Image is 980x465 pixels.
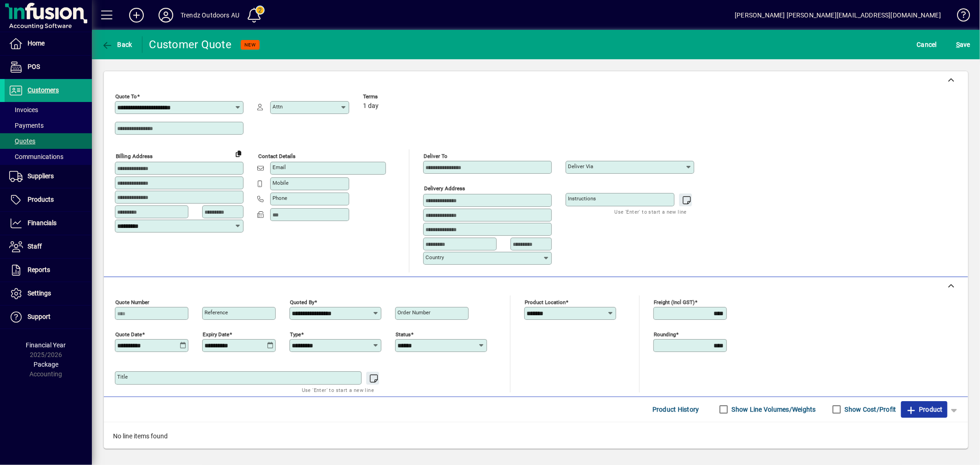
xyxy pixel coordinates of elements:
a: Payments [5,118,92,133]
mat-hint: Use 'Enter' to start a new line [302,385,374,395]
button: Add [122,7,151,23]
span: Financials [28,219,57,227]
mat-label: Quoted by [290,299,314,305]
button: Back [99,36,135,53]
mat-label: Quote number [115,299,149,305]
a: Suppliers [5,165,92,188]
span: Reports [28,266,50,273]
span: Communications [9,153,63,160]
mat-label: Attn [272,103,283,110]
button: Save [954,36,973,53]
mat-label: Type [290,331,301,337]
button: Cancel [915,36,940,53]
div: [PERSON_NAME] [PERSON_NAME][EMAIL_ADDRESS][DOMAIN_NAME] [735,8,941,23]
span: Quotes [9,137,35,145]
mat-label: Quote To [115,93,137,100]
label: Show Cost/Profit [843,405,896,414]
span: Settings [28,289,51,297]
mat-label: Reference [204,309,228,316]
span: Payments [9,122,44,129]
mat-hint: Use 'Enter' to start a new line [615,206,687,217]
label: Show Line Volumes/Weights [730,405,816,414]
span: 1 day [363,102,379,110]
mat-label: Phone [272,195,287,201]
mat-label: Expiry date [203,331,229,337]
a: Quotes [5,133,92,149]
mat-label: Deliver via [568,163,593,170]
span: Back [102,41,132,48]
a: Communications [5,149,92,164]
mat-label: Instructions [568,195,596,202]
a: Knowledge Base [950,2,969,32]
span: Financial Year [26,341,66,349]
mat-label: Freight (incl GST) [654,299,695,305]
a: Invoices [5,102,92,118]
span: POS [28,63,40,70]
span: Product [906,402,943,417]
span: Cancel [917,37,937,52]
span: Terms [363,94,418,100]
mat-label: Product location [525,299,566,305]
a: Home [5,32,92,55]
mat-label: Deliver To [424,153,448,159]
mat-label: Country [425,254,444,261]
a: Reports [5,259,92,282]
mat-label: Quote date [115,331,142,337]
span: Home [28,40,45,47]
button: Product History [649,401,703,418]
a: POS [5,56,92,79]
mat-label: Email [272,164,286,170]
mat-label: Mobile [272,180,289,186]
mat-label: Order number [397,309,431,316]
button: Profile [151,7,181,23]
div: Trendz Outdoors AU [181,8,239,23]
a: Financials [5,212,92,235]
span: Customers [28,86,59,94]
span: S [956,41,960,48]
a: Staff [5,235,92,258]
button: Product [901,401,947,418]
span: Package [34,361,58,368]
div: Customer Quote [149,37,232,52]
mat-label: Title [117,374,128,380]
span: Products [28,196,54,203]
mat-label: Rounding [654,331,676,337]
span: Support [28,313,51,320]
span: Product History [652,402,699,417]
app-page-header-button: Back [92,36,142,53]
span: Suppliers [28,172,54,180]
a: Settings [5,282,92,305]
span: ave [956,37,970,52]
span: Invoices [9,106,38,113]
a: Products [5,188,92,211]
div: No line items found [104,422,968,450]
span: NEW [244,42,256,48]
span: Staff [28,243,42,250]
mat-label: Status [396,331,411,337]
button: Copy to Delivery address [231,146,246,161]
a: Support [5,306,92,329]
